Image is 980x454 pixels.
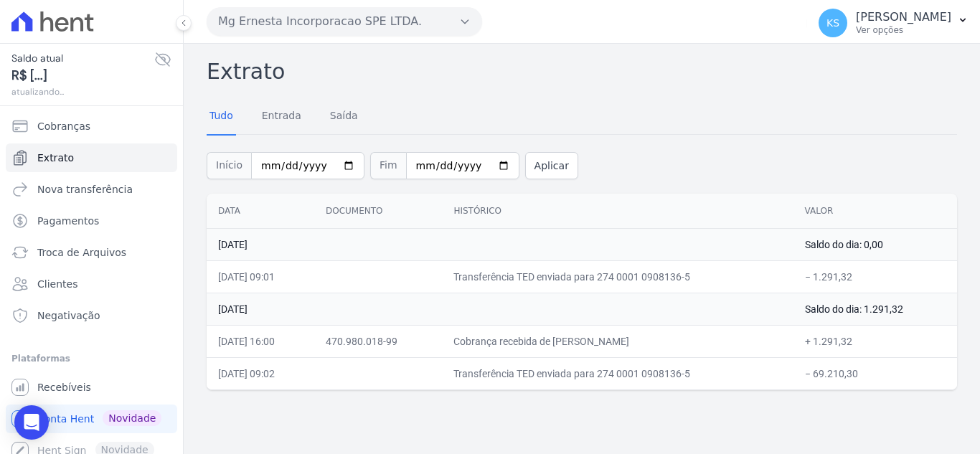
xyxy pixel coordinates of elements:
[207,293,793,325] td: [DATE]
[207,55,957,88] h2: Extrato
[6,270,177,298] a: Clientes
[37,245,126,260] span: Troca de Arquivos
[442,357,793,389] td: Transferência TED enviada para 274 0001 0908136-5
[11,350,171,367] div: Plataformas
[37,119,90,133] span: Cobranças
[37,412,94,426] span: Conta Hent
[11,66,154,85] span: R$ [...]
[37,182,133,197] span: Nova transferência
[525,152,578,179] button: Aplicar
[6,207,177,235] a: Pagamentos
[314,325,442,357] td: 470.980.018-99
[11,51,154,66] span: Saldo atual
[6,175,177,204] a: Nova transferência
[6,112,177,141] a: Cobranças
[793,325,957,357] td: + 1.291,32
[6,143,177,172] a: Extrato
[6,301,177,330] a: Negativação
[11,85,154,98] span: atualizando...
[793,357,957,389] td: − 69.210,30
[103,410,161,426] span: Novidade
[37,277,77,291] span: Clientes
[793,260,957,293] td: − 1.291,32
[207,98,236,136] a: Tudo
[442,325,793,357] td: Cobrança recebida de [PERSON_NAME]
[207,194,314,229] th: Data
[856,24,951,36] p: Ver opções
[207,357,314,389] td: [DATE] 09:02
[442,194,793,229] th: Histórico
[370,152,406,179] span: Fim
[37,214,99,228] span: Pagamentos
[327,98,361,136] a: Saída
[207,152,251,179] span: Início
[442,260,793,293] td: Transferência TED enviada para 274 0001 0908136-5
[826,18,839,28] span: KS
[6,238,177,267] a: Troca de Arquivos
[37,308,100,323] span: Negativação
[6,405,177,433] a: Conta Hent Novidade
[856,10,951,24] p: [PERSON_NAME]
[793,228,957,260] td: Saldo do dia: 0,00
[807,3,980,43] button: KS [PERSON_NAME] Ver opções
[6,373,177,402] a: Recebíveis
[37,380,91,394] span: Recebíveis
[207,228,793,260] td: [DATE]
[259,98,304,136] a: Entrada
[793,293,957,325] td: Saldo do dia: 1.291,32
[314,194,442,229] th: Documento
[207,260,314,293] td: [DATE] 09:01
[14,405,49,440] div: Open Intercom Messenger
[793,194,957,229] th: Valor
[207,7,482,36] button: Mg Ernesta Incorporacao SPE LTDA.
[37,151,74,165] span: Extrato
[207,325,314,357] td: [DATE] 16:00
